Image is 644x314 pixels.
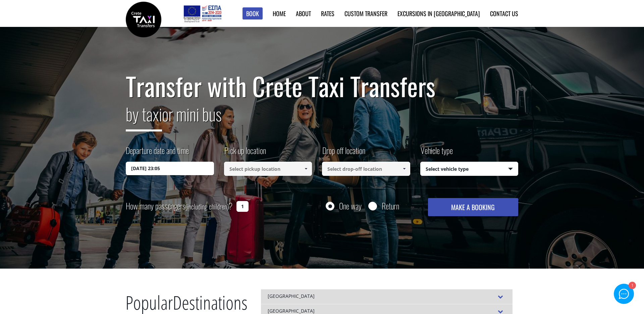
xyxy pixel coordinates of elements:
[339,202,362,210] label: One way
[224,162,312,176] input: Select pickup location
[490,9,518,18] a: Contact us
[185,201,229,211] small: (including children)
[428,198,518,216] button: MAKE A BOOKING
[126,198,232,214] label: How many passengers ?
[628,282,635,289] div: 1
[126,72,518,100] h1: Transfer with Crete Taxi Transfers
[398,162,410,176] a: Show All Items
[421,162,518,176] span: Select vehicle type
[322,162,410,176] input: Select drop-off location
[273,9,286,18] a: Home
[126,101,162,131] span: by taxi
[126,100,518,136] h2: or mini bus
[420,145,453,162] label: Vehicle type
[261,289,513,304] div: [GEOGRAPHIC_DATA]
[126,15,161,22] a: Crete Taxi Transfers | Safe Taxi Transfer Services from to Heraklion Airport, Chania Airport, Ret...
[126,145,189,162] label: Departure date and time
[397,9,480,18] a: Excursions in [GEOGRAPHIC_DATA]
[321,9,334,18] a: Rates
[182,3,222,24] img: e-bannersEUERDF180X90.jpg
[382,202,399,210] label: Return
[126,2,161,37] img: Crete Taxi Transfers | Safe Taxi Transfer Services from to Heraklion Airport, Chania Airport, Ret...
[296,9,311,18] a: About
[322,145,365,162] label: Drop off location
[224,145,266,162] label: Pick up location
[243,7,263,20] a: Book
[301,162,312,176] a: Show All Items
[344,9,387,18] a: Custom Transfer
